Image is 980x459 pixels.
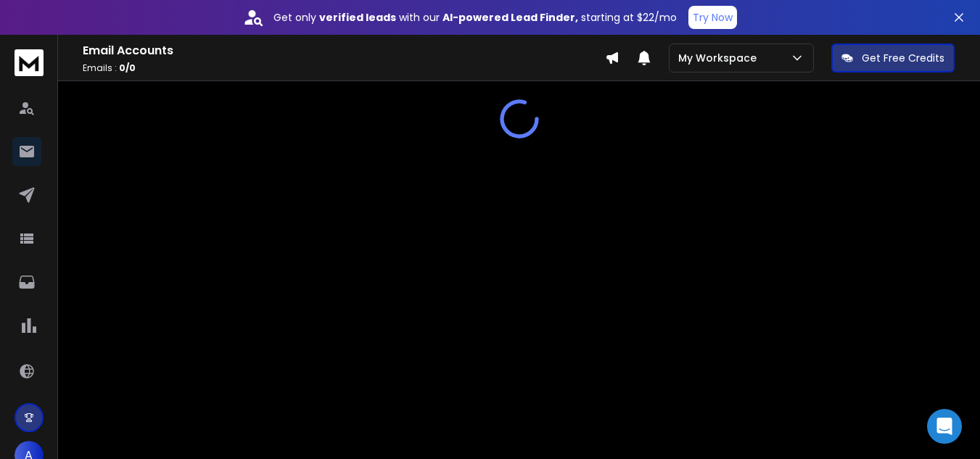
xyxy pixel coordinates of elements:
[273,10,677,25] p: Get only with our starting at $22/mo
[693,10,733,25] p: Try Now
[83,42,605,59] h1: Email Accounts
[15,49,44,76] img: logo
[83,62,605,74] p: Emails :
[319,10,396,25] strong: verified leads
[442,10,578,25] strong: AI-powered Lead Finder,
[678,51,762,65] p: My Workspace
[831,44,955,73] button: Get Free Credits
[927,409,962,444] div: Open Intercom Messenger
[119,62,136,74] span: 0 / 0
[862,51,944,65] p: Get Free Credits
[688,6,737,29] button: Try Now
